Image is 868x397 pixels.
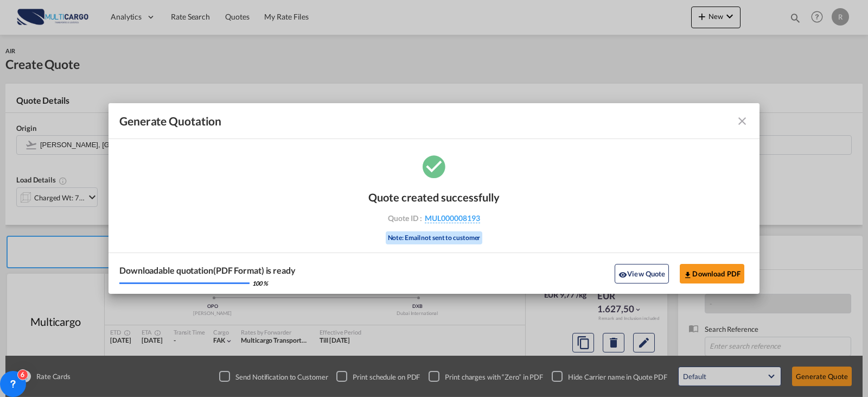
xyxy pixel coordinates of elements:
button: Download PDF [680,264,744,283]
md-icon: icon-close fg-AAA8AD cursor m-0 [736,115,749,128]
div: Quote ID : [371,213,497,223]
div: Note: Email not sent to customer [386,231,483,245]
md-icon: icon-checkbox-marked-circle [420,153,448,180]
div: Downloadable quotation(PDF Format) is ready [119,264,296,276]
span: Generate Quotation [119,114,221,128]
button: icon-eyeView Quote [615,264,669,283]
div: 100 % [252,279,268,287]
md-dialog: Generate Quotation Quote ... [108,103,759,294]
span: MUL000008193 [425,213,480,223]
div: Quote created successfully [368,191,500,204]
md-icon: icon-download [684,270,692,279]
md-icon: icon-eye [618,270,627,279]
